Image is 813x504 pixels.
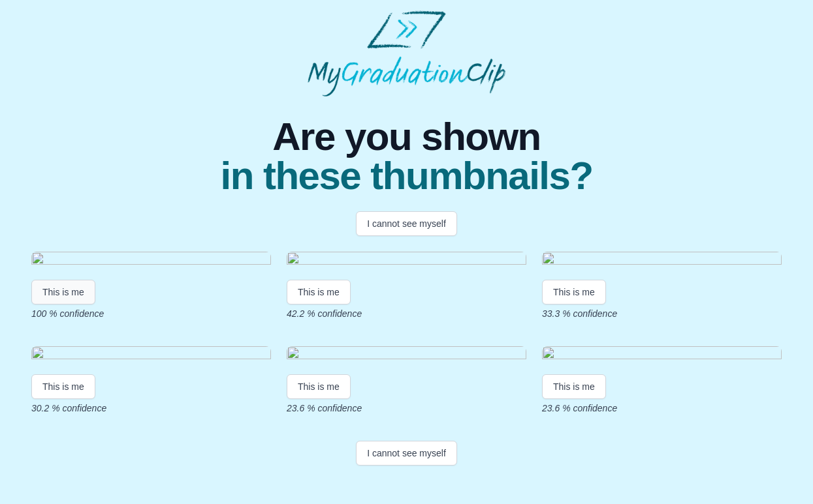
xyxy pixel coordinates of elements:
[31,280,95,304] button: This is me
[287,280,351,304] button: This is me
[542,374,606,399] button: This is me
[542,307,782,320] p: 33.3 % confidence
[287,374,351,399] button: This is me
[220,117,592,156] span: Are you shown
[356,211,457,236] button: I cannot see myself
[31,374,95,399] button: This is me
[287,346,526,364] img: 6c86b18879e35a04f921f6896910956413fba50d.gif
[31,307,271,320] p: 100 % confidence
[542,402,782,415] p: 23.6 % confidence
[220,156,592,196] span: in these thumbnails?
[31,402,271,415] p: 30.2 % confidence
[287,252,526,269] img: 06ad7ded3a50846ba71c8d7bf194b0741879135a.gif
[542,346,782,364] img: 4744c31e76adbfb901a4c495e2ca6f734af6af6d.gif
[542,252,782,269] img: 61523032d70b5ca009254ea7e1b821fce3b67e4c.gif
[287,402,526,415] p: 23.6 % confidence
[542,280,606,304] button: This is me
[287,307,526,320] p: 42.2 % confidence
[308,10,505,96] img: MyGraduationClip
[356,441,457,466] button: I cannot see myself
[31,346,271,364] img: c1a4e3a93951d99f289163a471fd8fdebc20833f.gif
[31,252,271,269] img: 0ae3bacbd2de994705f75961e83e2d6ddd83980f.gif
